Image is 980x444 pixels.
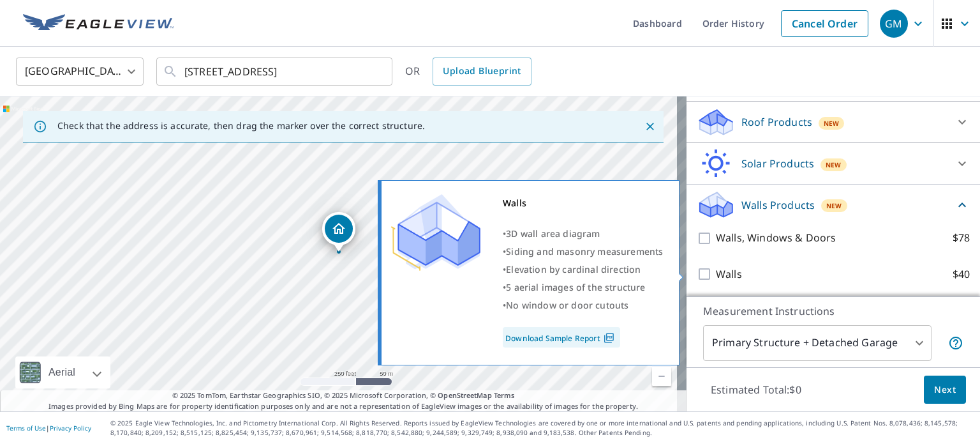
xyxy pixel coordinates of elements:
p: Walls, Windows & Doors [716,230,836,246]
p: Measurement Instructions [703,303,963,319]
p: Walls Products [741,197,815,213]
img: Premium [391,194,480,271]
div: • [503,243,663,261]
a: Current Level 17, Zoom Out [652,367,671,386]
div: Dropped pin, building 1, Residential property, 42 Riverview Ave Binghamton, NY 13904 [322,212,355,252]
a: Terms of Use [6,424,46,433]
p: Check that the address is accurate, then drag the marker over the correct structure. [57,120,425,132]
span: © 2025 TomTom, Earthstar Geographics SIO, © 2025 Microsoft Corporation, © [172,390,515,401]
img: EV Logo [23,14,174,33]
p: | [6,424,91,432]
div: Solar ProductsNew [697,148,970,179]
div: GM [880,10,908,38]
a: Terms [494,390,515,400]
span: No window or door cutouts [506,299,628,311]
span: New [826,160,842,170]
p: $78 [953,230,970,246]
a: Download Sample Report [503,327,620,348]
img: Pdf Icon [600,332,618,344]
span: 5 aerial images of the structure [506,281,645,293]
input: Search by address or latitude-longitude [184,54,366,89]
div: [GEOGRAPHIC_DATA] [16,54,144,89]
span: Next [934,382,956,398]
span: New [824,118,840,128]
a: Privacy Policy [50,424,91,433]
div: Roof ProductsNew [697,107,970,137]
p: $40 [953,266,970,282]
div: Aerial [15,356,110,388]
div: Walls [503,194,663,212]
span: 3D wall area diagram [506,227,600,240]
a: Upload Blueprint [433,57,531,86]
div: Walls ProductsNew [697,190,970,220]
div: Primary Structure + Detached Garage [703,325,932,361]
a: OpenStreetMap [438,390,491,400]
p: Solar Products [741,156,814,171]
span: Siding and masonry measurements [506,245,663,257]
button: Next [924,376,966,404]
div: • [503,261,663,279]
span: Your report will include the primary structure and a detached garage if one exists. [948,335,963,351]
span: Upload Blueprint [443,63,521,79]
p: Estimated Total: $0 [701,376,812,404]
span: New [826,201,842,211]
div: • [503,296,663,314]
div: • [503,279,663,296]
div: OR [405,57,531,86]
div: • [503,225,663,243]
p: Walls [716,266,742,282]
button: Close [642,118,658,135]
div: Aerial [45,356,79,388]
a: Cancel Order [781,10,868,37]
span: Elevation by cardinal direction [506,263,641,275]
p: © 2025 Eagle View Technologies, Inc. and Pictometry International Corp. All Rights Reserved. Repo... [110,418,974,438]
p: Roof Products [741,114,812,130]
